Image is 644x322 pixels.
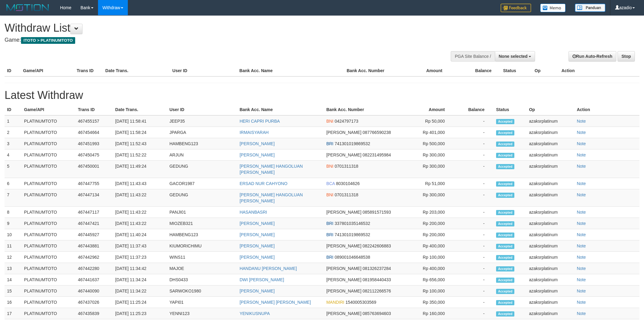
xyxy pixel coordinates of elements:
[454,149,494,161] td: -
[167,207,237,218] td: PANJI01
[167,104,237,115] th: User ID
[496,119,514,124] span: Accepted
[577,181,586,186] a: Note
[167,161,237,178] td: GEDUNG
[398,65,451,76] th: Amount
[75,285,113,297] td: 467440090
[575,4,605,12] img: panduan.png
[113,207,167,218] td: [DATE] 11:43:22
[407,252,454,263] td: Rp 100,000
[344,65,398,76] th: Bank Acc. Number
[527,115,574,127] td: azaksrplatinum
[22,161,75,178] td: PLATINUMTOTO
[75,218,113,229] td: 467447421
[577,243,586,248] a: Note
[454,274,494,285] td: -
[22,138,75,149] td: PLATINUMTOTO
[167,178,237,189] td: GACOR1987
[495,51,535,61] button: None selected
[336,181,360,186] span: 8030104626
[22,285,75,297] td: PLATINUMTOTO
[5,285,22,297] td: 15
[527,229,574,240] td: azaksrplatinum
[74,65,103,76] th: Trans ID
[75,207,113,218] td: 467447117
[496,233,514,238] span: Accepted
[527,178,574,189] td: azaksrplatinum
[496,164,514,169] span: Accepted
[454,240,494,252] td: -
[326,152,361,157] span: [PERSON_NAME]
[22,229,75,240] td: PLATINUMTOTO
[499,54,528,59] span: None selected
[334,221,370,226] span: 337801035146532
[454,297,494,308] td: -
[496,153,514,158] span: Accepted
[577,255,586,260] a: Note
[22,127,75,138] td: PLATINUMTOTO
[167,308,237,319] td: YENNI123
[113,178,167,189] td: [DATE] 11:43:43
[407,207,454,218] td: Rp 203,000
[574,104,639,115] th: Action
[326,243,361,248] span: [PERSON_NAME]
[501,65,532,76] th: Status
[407,218,454,229] td: Rp 200,000
[22,308,75,319] td: PLATINUMTOTO
[334,255,370,260] span: 089001046648538
[75,104,113,115] th: Trans ID
[5,161,22,178] td: 5
[240,289,275,293] a: [PERSON_NAME]
[5,263,22,274] td: 13
[577,152,586,157] a: Note
[496,221,514,226] span: Accepted
[170,65,237,76] th: User ID
[559,65,639,76] th: Action
[103,65,170,76] th: Date Trans.
[22,189,75,207] td: PLATINUMTOTO
[407,138,454,149] td: Rp 500,000
[113,127,167,138] td: [DATE] 11:58:24
[527,149,574,161] td: azaksrplatinum
[362,289,391,293] span: 082112266576
[167,138,237,149] td: HAMBENG123
[167,274,237,285] td: DHS0433
[5,229,22,240] td: 10
[240,266,297,271] a: HANDANU [PERSON_NAME]
[577,119,586,124] a: Note
[5,65,21,76] th: ID
[496,300,514,305] span: Accepted
[240,277,284,282] a: DWI [PERSON_NAME]
[326,311,361,316] span: [PERSON_NAME]
[334,192,358,197] span: 0701311318
[577,232,586,237] a: Note
[113,115,167,127] td: [DATE] 11:58:41
[326,300,344,305] span: MANDIRI
[577,210,586,215] a: Note
[407,263,454,274] td: Rp 400,000
[75,127,113,138] td: 467454664
[326,119,333,124] span: BNI
[454,178,494,189] td: -
[326,289,361,293] span: [PERSON_NAME]
[527,240,574,252] td: azaksrplatinum
[5,218,22,229] td: 9
[240,119,280,124] a: HERI CAPRI PURBA
[5,207,22,218] td: 8
[5,189,22,207] td: 7
[5,252,22,263] td: 12
[22,240,75,252] td: PLATINUMTOTO
[407,115,454,127] td: Rp 50,000
[75,252,113,263] td: 467442962
[496,278,514,283] span: Accepted
[407,189,454,207] td: Rp 300,000
[167,149,237,161] td: ARJUN
[577,300,586,305] a: Note
[496,255,514,260] span: Accepted
[22,104,75,115] th: Game/API
[362,277,391,282] span: 081958440433
[5,178,22,189] td: 6
[326,192,333,197] span: BNI
[240,181,287,186] a: ERSAD NUR CAHYONO
[167,229,237,240] td: HAMBENG123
